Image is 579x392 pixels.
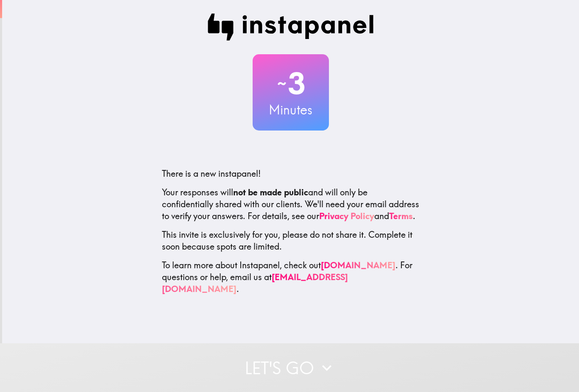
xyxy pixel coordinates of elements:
a: [EMAIL_ADDRESS][DOMAIN_NAME] [162,272,348,294]
b: not be made public [233,187,308,197]
span: ~ [276,71,288,96]
a: Privacy Policy [319,211,374,221]
h3: Minutes [253,101,329,119]
p: Your responses will and will only be confidentially shared with our clients. We'll need your emai... [162,186,420,222]
p: To learn more about Instapanel, check out . For questions or help, email us at . [162,259,420,295]
span: There is a new instapanel! [162,168,261,179]
p: This invite is exclusively for you, please do not share it. Complete it soon because spots are li... [162,229,420,253]
img: Instapanel [208,14,374,41]
a: [DOMAIN_NAME] [321,260,395,270]
h2: 3 [253,66,329,101]
a: Terms [389,211,413,221]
